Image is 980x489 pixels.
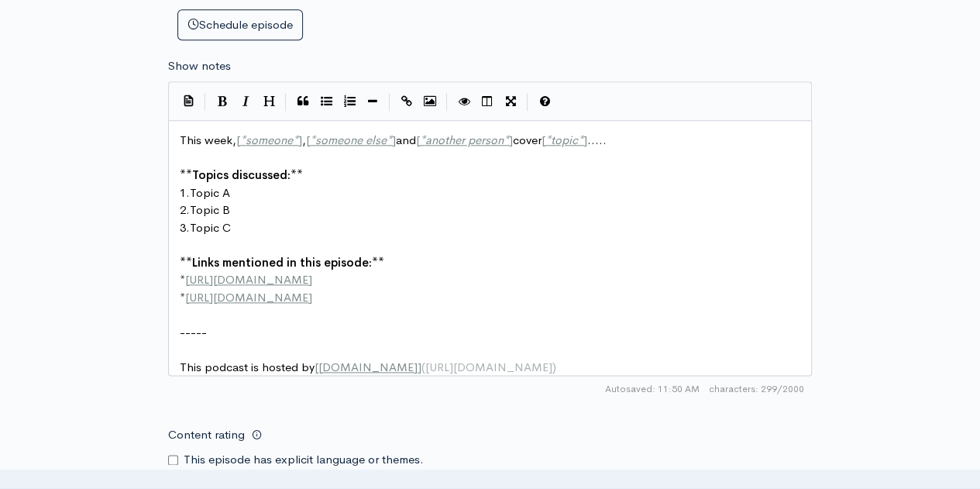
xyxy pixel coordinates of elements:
button: Generic List [315,90,338,113]
span: ] [583,133,587,147]
span: [ [315,360,318,374]
span: This week, , and cover ..... [180,133,607,147]
label: Show notes [168,57,231,75]
span: ) [552,360,556,374]
button: Quote [291,90,315,113]
span: 299/2000 [709,382,804,396]
span: [URL][DOMAIN_NAME] [425,360,552,374]
span: someone [246,133,293,147]
span: ] [298,133,302,147]
span: ( [421,360,425,374]
button: Insert Horizontal Line [361,90,384,113]
button: Toggle Fullscreen [499,90,522,113]
button: Schedule episode [177,9,303,41]
span: 1. [180,185,190,200]
span: ] [418,360,421,374]
i: | [527,93,528,111]
label: Content rating [168,419,245,451]
span: ] [392,133,396,147]
button: Toggle Preview [452,90,476,113]
button: Numbered List [338,90,361,113]
span: Topic C [190,220,231,235]
span: Autosaved: 11:50 AM [605,382,700,396]
i: | [285,93,287,111]
i: | [389,93,390,111]
span: Links mentioned in this episode: [192,255,372,270]
i: | [446,93,448,111]
span: [ [236,133,240,147]
button: Bold [211,90,234,113]
button: Italic [234,90,257,113]
span: [ [542,133,545,147]
button: Insert Image [418,90,442,113]
span: [URL][DOMAIN_NAME] [185,272,312,287]
button: Markdown Guide [533,90,556,113]
span: ----- [180,325,207,339]
span: topic [551,133,578,147]
i: | [205,93,206,111]
span: someone else [315,133,387,147]
span: Topics discussed: [192,167,291,182]
label: This episode has explicit language or themes. [184,451,424,469]
button: Heading [257,90,280,113]
button: Insert Show Notes Template [177,89,200,112]
span: ] [509,133,513,147]
span: [ [416,133,420,147]
span: 2. [180,202,190,217]
button: Toggle Side by Side [476,90,499,113]
span: [URL][DOMAIN_NAME] [185,290,312,305]
span: This podcast is hosted by [180,360,556,374]
span: Topic A [190,185,230,200]
span: another person [425,133,504,147]
span: [ [306,133,310,147]
button: Create Link [395,90,418,113]
span: [DOMAIN_NAME] [318,360,418,374]
span: Topic B [190,202,230,217]
span: 3. [180,220,190,235]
